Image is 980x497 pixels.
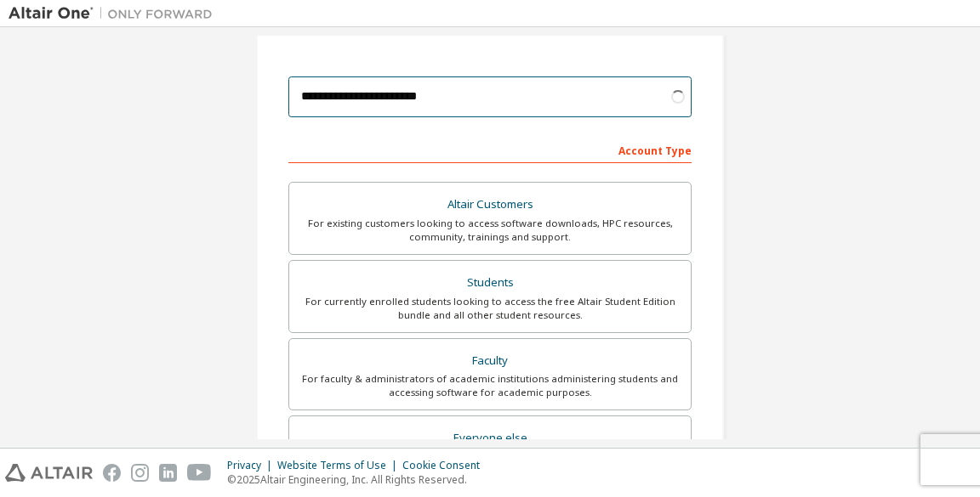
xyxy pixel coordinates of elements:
[299,426,681,450] div: Everyone else
[299,271,681,295] div: Students
[187,464,212,482] img: youtube.svg
[227,472,490,487] p: © 2025 Altair Engineering, Inc. All Rights Reserved.
[131,464,149,482] img: instagram.svg
[288,136,692,163] div: Account Type
[103,464,121,482] img: facebook.svg
[299,295,681,322] div: For currently enrolled students looking to access the free Altair Student Edition bundle and all ...
[299,372,681,399] div: For faculty & administrators of academic institutions administering students and accessing softwa...
[159,464,177,482] img: linkedin.svg
[299,349,681,373] div: Faculty
[9,5,221,22] img: Altair One
[5,464,93,482] img: altair_logo.svg
[277,459,402,472] div: Website Terms of Use
[299,193,681,217] div: Altair Customers
[299,217,681,244] div: For existing customers looking to access software downloads, HPC resources, community, trainings ...
[402,459,490,472] div: Cookie Consent
[227,459,277,472] div: Privacy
